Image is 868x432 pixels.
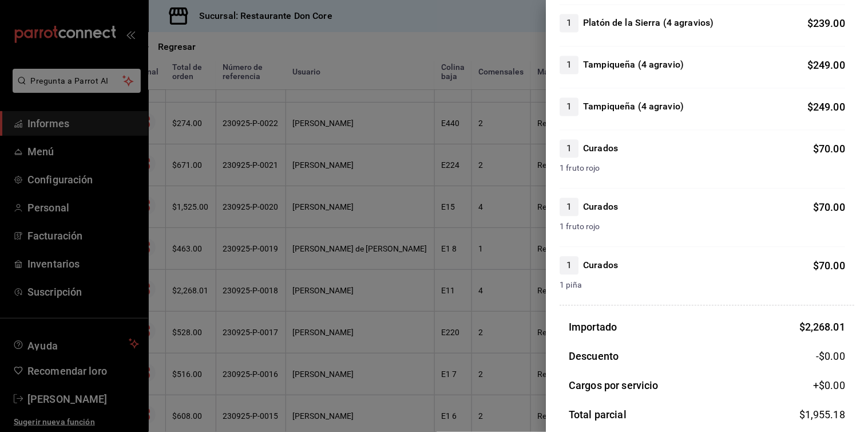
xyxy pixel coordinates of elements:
[816,351,845,363] font: -$0.00
[569,351,619,363] font: Descuento
[566,18,572,29] font: 1
[566,101,572,112] font: 1
[569,321,617,333] font: Importado
[566,260,572,271] font: 1
[807,101,813,113] font: $
[805,409,845,421] font: 1,955.18
[583,260,618,271] font: Curados
[566,60,572,70] font: 1
[569,409,627,421] font: Total parcial
[813,18,845,30] font: 239.00
[813,101,845,113] font: 249.00
[566,202,572,213] font: 1
[583,18,714,29] font: Platón de la Sierra (4 agravios)
[805,321,845,333] font: 2,268.01
[819,202,845,214] font: 70.00
[569,380,659,392] font: Cargos por servicio
[807,60,813,72] font: $
[560,281,582,290] font: 1 piña
[819,260,845,272] font: 70.00
[583,143,618,154] font: Curados
[813,260,819,272] font: $
[560,222,600,231] font: 1 fruto rojo
[813,380,825,392] font: +$
[819,143,845,155] font: 70.00
[813,60,845,72] font: 249.00
[813,143,819,155] font: $
[799,409,805,421] font: $
[560,164,600,173] font: 1 fruto rojo
[807,18,813,30] font: $
[583,101,684,112] font: Tampiqueña (4 agravio)
[583,202,618,213] font: Curados
[813,202,819,214] font: $
[583,60,684,70] font: Tampiqueña (4 agravio)
[799,321,805,333] font: $
[825,380,845,392] font: 0.00
[566,143,572,154] font: 1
